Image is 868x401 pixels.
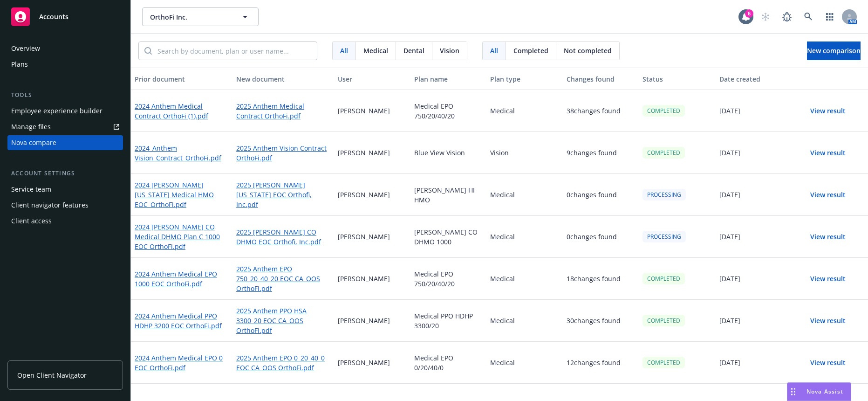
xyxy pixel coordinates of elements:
[642,74,712,84] div: Status
[11,198,89,213] div: Client navigator features
[567,106,621,116] p: 38 changes found
[410,68,487,90] button: Plan name
[719,106,740,116] p: [DATE]
[719,274,740,283] p: [DATE]
[563,68,639,90] button: Changes found
[567,148,617,158] p: 9 changes found
[7,169,123,178] div: Account settings
[642,315,685,326] div: COMPLETED
[567,74,636,84] div: Changes found
[338,190,390,200] p: [PERSON_NAME]
[410,258,487,300] div: Medical EPO 750/20/40/20
[236,143,330,163] a: 2025 Anthem Vision Contract OrthoFi.pdf
[17,370,87,380] span: Open Client Navigator
[719,358,740,367] p: [DATE]
[716,68,792,90] button: Date created
[7,57,123,72] a: Plans
[486,300,563,342] div: Medical
[135,311,229,331] a: 2024 Anthem Medical PPO HDHP 3200 EOC OrthoFi.pdf
[807,41,861,60] button: New comparison
[564,46,612,55] span: Not completed
[414,74,483,84] div: Plan name
[807,46,861,55] span: New comparison
[7,104,123,118] a: Employee experience builder
[806,387,843,395] span: Nova Assist
[410,342,487,384] div: Medical EPO 0/20/40/0
[338,148,390,158] p: [PERSON_NAME]
[787,383,799,401] div: Drag to move
[11,119,51,134] div: Manage files
[795,353,861,372] button: View result
[403,46,424,55] span: Dental
[410,300,487,342] div: Medical PPO HDHP 3300/20
[7,119,123,134] a: Manage files
[135,143,229,163] a: 2024_Anthem Vision_Contract_OrthoFi.pdf
[236,353,330,373] a: 2025 Anthem EPO 0_20_40_0 EOC CA_OOS OrthoFi.pdf
[567,358,621,367] p: 12 changes found
[567,232,617,242] p: 0 changes found
[440,46,459,55] span: Vision
[236,227,330,247] a: 2025 [PERSON_NAME] CO DHMO EOC Orthofi, Inc.pdf
[410,216,487,258] div: [PERSON_NAME] CO DHMO 1000
[490,74,559,84] div: Plan type
[338,274,390,283] p: [PERSON_NAME]
[7,90,123,100] div: Tools
[820,7,839,26] a: Switch app
[795,270,861,288] button: View result
[486,216,563,258] div: Medical
[642,231,686,242] div: PROCESSING
[11,57,28,72] div: Plans
[513,46,548,55] span: Completed
[236,180,330,209] a: 2025 [PERSON_NAME] [US_STATE] EOC Orthofi, Inc.pdf
[7,214,123,228] a: Client access
[719,148,740,158] p: [DATE]
[567,190,617,200] p: 0 changes found
[642,105,685,117] div: COMPLETED
[142,7,259,26] button: OrthoFi Inc.
[135,353,229,373] a: 2024 Anthem Medical EPO 0 EOC OrthoFi.pdf
[150,12,231,22] span: OrthoFi Inc.
[778,7,796,26] a: Report a Bug
[486,90,563,132] div: Medical
[11,41,40,56] div: Overview
[11,135,56,150] div: Nova compare
[719,74,788,84] div: Date created
[11,104,103,118] div: Employee experience builder
[338,358,390,367] p: [PERSON_NAME]
[799,7,818,26] a: Search
[11,214,52,228] div: Client access
[340,46,348,55] span: All
[135,222,229,251] a: 2024 [PERSON_NAME] CO Medical DHMO Plan C 1000 EOC OrthoFi.pdf
[135,269,229,289] a: 2024 Anthem Medical EPO 1000 EOC OrthoFi.pdf
[232,68,334,90] button: New document
[486,68,563,90] button: Plan type
[410,174,487,216] div: [PERSON_NAME] HI HMO
[338,74,407,84] div: User
[135,101,229,121] a: 2024 Anthem Medical Contract OrthoFi (1).pdf
[131,68,232,90] button: Prior document
[795,144,861,162] button: View result
[795,311,861,330] button: View result
[334,68,410,90] button: User
[756,7,775,26] a: Start snowing
[7,182,123,197] a: Service team
[567,274,621,283] p: 18 changes found
[363,46,388,55] span: Medical
[642,189,686,200] div: PROCESSING
[144,47,152,55] svg: Search
[567,316,621,325] p: 30 changes found
[719,232,740,242] p: [DATE]
[7,198,123,213] a: Client navigator features
[7,4,123,30] a: Accounts
[135,180,229,209] a: 2024 [PERSON_NAME] [US_STATE] Medical HMO EOC_OrthoFi.pdf
[486,174,563,216] div: Medical
[795,186,861,204] button: View result
[745,9,753,18] div: 6
[795,102,861,120] button: View result
[338,232,390,242] p: [PERSON_NAME]
[486,258,563,300] div: Medical
[236,306,330,335] a: 2025 Anthem PPO HSA 3300_20 EOC CA_OOS OrthoFi.pdf
[152,42,317,60] input: Search by document, plan or user name...
[410,90,487,132] div: Medical EPO 750/20/40/20
[642,273,685,284] div: COMPLETED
